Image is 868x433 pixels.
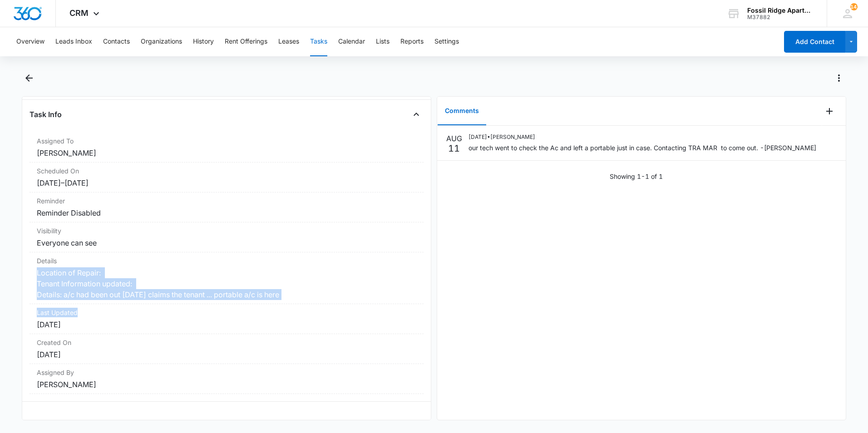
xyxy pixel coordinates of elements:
p: [DATE] • [PERSON_NAME] [469,133,816,141]
dd: [DATE] [37,349,416,360]
button: Contacts [103,27,130,56]
div: notifications count [850,3,858,10]
button: Rent Offerings [225,27,267,56]
p: AUG [446,133,462,144]
div: Created On[DATE] [30,334,424,364]
dd: [PERSON_NAME] [37,148,416,158]
button: History [193,27,214,56]
button: Settings [434,27,459,56]
p: 11 [448,144,460,153]
span: 141 [850,3,858,10]
dt: Last Updated [37,308,416,317]
div: Scheduled On[DATE]–[DATE] [30,162,424,192]
dd: Everyone can see [37,237,416,248]
dd: [DATE] – [DATE] [37,177,416,188]
p: our tech went to check the Ac and left a portable just in case. Contacting TRA MAR to come out. -... [469,143,816,153]
button: Comments [438,97,486,125]
dt: Assigned By [37,368,416,377]
button: Reports [400,27,424,56]
div: VisibilityEveryone can see [30,222,424,252]
dd: [PERSON_NAME] [37,379,416,390]
button: Add Comment [822,104,837,118]
div: Last Updated[DATE] [30,304,424,334]
dt: Assigned To [37,136,416,146]
button: Add Contact [784,31,845,53]
button: Actions [832,71,846,85]
div: account id [747,14,814,20]
dt: Created On [37,338,416,347]
button: Lists [376,27,390,56]
div: DetailsLocation of Repair: Tenant Information updated: Details: a/c had been out [DATE] claims th... [30,252,424,304]
button: Back [22,71,36,85]
dt: Scheduled On [37,166,416,176]
button: Organizations [141,27,182,56]
dt: Details [37,256,416,266]
p: Showing 1-1 of 1 [610,172,663,181]
dd: Location of Repair: Tenant Information updated: Details: a/c had been out [DATE] claims the tenan... [37,267,416,300]
button: Close [409,107,424,122]
dt: Reminder [37,196,416,206]
div: Assigned To[PERSON_NAME] [30,133,424,162]
span: CRM [69,8,89,18]
div: account name [747,7,814,14]
button: Leads Inbox [55,27,92,56]
dd: [DATE] [37,319,416,330]
button: Leases [278,27,299,56]
dt: Visibility [37,226,416,236]
div: Assigned By[PERSON_NAME] [30,364,424,394]
button: Calendar [338,27,365,56]
dd: Reminder Disabled [37,207,416,218]
button: Tasks [310,27,327,56]
button: Overview [16,27,44,56]
h4: Task Info [30,109,62,120]
div: ReminderReminder Disabled [30,192,424,222]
